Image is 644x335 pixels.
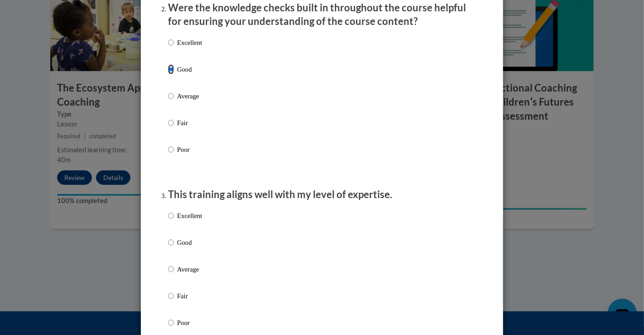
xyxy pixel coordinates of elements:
[168,64,174,74] input: Good
[168,238,174,248] input: Good
[168,118,174,128] input: Fair
[177,318,202,328] p: Poor
[168,264,174,274] input: Average
[168,188,476,202] p: This training aligns well with my level of expertise.
[177,238,202,248] p: Good
[168,145,174,155] input: Poor
[177,145,202,155] p: Poor
[177,264,202,274] p: Average
[168,1,476,29] p: Were the knowledge checks built in throughout the course helpful for ensuring your understanding ...
[168,318,174,328] input: Poor
[177,118,202,128] p: Fair
[168,91,174,101] input: Average
[177,64,202,74] p: Good
[177,91,202,101] p: Average
[168,211,174,221] input: Excellent
[168,291,174,301] input: Fair
[177,291,202,301] p: Fair
[168,38,174,48] input: Excellent
[177,211,202,221] p: Excellent
[177,38,202,48] p: Excellent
